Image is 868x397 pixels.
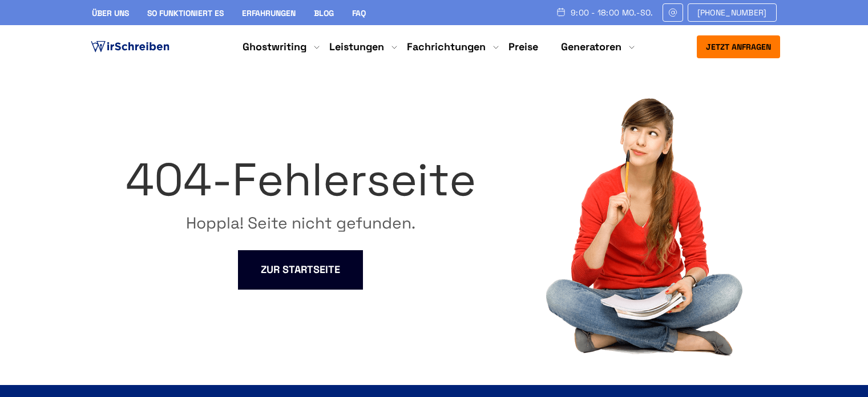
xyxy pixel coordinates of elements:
p: Hoppla! Seite nicht gefunden. [126,216,476,230]
span: [PHONE_NUMBER] [697,8,767,17]
a: Leistungen [329,40,384,54]
img: Email [668,8,678,17]
img: logo ghostwriter-österreich [88,38,172,55]
a: Generatoren [561,40,621,54]
a: Erfahrungen [242,8,296,18]
a: Preise [508,40,538,53]
a: ZUR STARTSEITE [238,250,363,290]
div: 404-Fehlerseite [126,143,476,216]
a: FAQ [352,8,366,18]
a: Fachrichtungen [407,40,486,54]
a: So funktioniert es [147,8,224,18]
a: Ghostwriting [243,40,306,54]
span: 9:00 - 18:00 Mo.-So. [571,8,653,17]
button: Jetzt anfragen [697,35,780,58]
a: Über uns [92,8,129,18]
img: Schedule [556,7,566,17]
a: [PHONE_NUMBER] [688,3,777,22]
a: Blog [314,8,334,18]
